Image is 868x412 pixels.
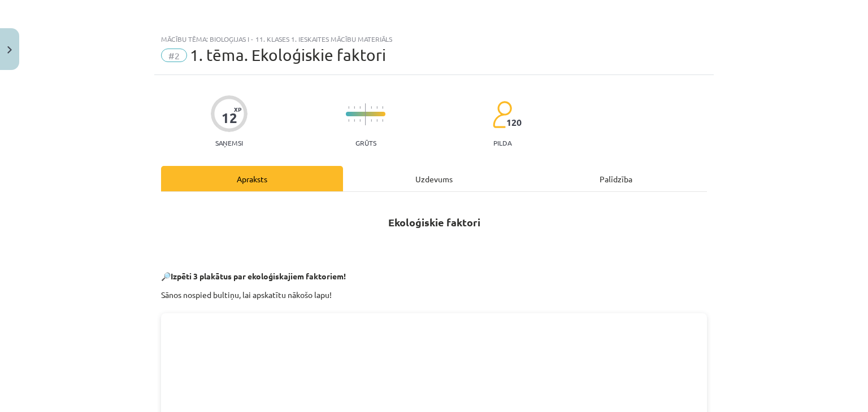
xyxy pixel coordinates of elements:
img: icon-short-line-57e1e144782c952c97e751825c79c345078a6d821885a25fce030b3d8c18986b.svg [371,119,372,122]
div: Palīdzība [525,166,707,191]
div: 12 [222,110,237,126]
img: icon-short-line-57e1e144782c952c97e751825c79c345078a6d821885a25fce030b3d8c18986b.svg [348,106,349,109]
img: icon-close-lesson-0947bae3869378f0d4975bcd49f059093ad1ed9edebbc8119c70593378902aed.svg [7,46,12,54]
img: icon-short-line-57e1e144782c952c97e751825c79c345078a6d821885a25fce030b3d8c18986b.svg [359,106,361,109]
img: icon-short-line-57e1e144782c952c97e751825c79c345078a6d821885a25fce030b3d8c18986b.svg [376,106,377,109]
p: Sānos nospied bultiņu, lai apskatītu nākošo lapu! [161,289,707,301]
p: pilda [493,139,511,147]
span: XP [234,106,241,112]
strong: Ekoloģiskie faktori [388,216,480,229]
p: Saņemsi [211,139,248,147]
img: students-c634bb4e5e11cddfef0936a35e636f08e4e9abd3cc4e673bd6f9a4125e45ecb1.svg [492,100,512,129]
span: 1. tēma. Ekoloģiskie faktori [190,46,386,64]
p: 🔎 [161,270,707,282]
div: Apraksts [161,166,343,191]
img: icon-short-line-57e1e144782c952c97e751825c79c345078a6d821885a25fce030b3d8c18986b.svg [371,106,372,109]
img: icon-long-line-d9ea69661e0d244f92f715978eff75569469978d946b2353a9bb055b3ed8787d.svg [365,103,366,125]
div: Mācību tēma: Bioloģijas i - 11. klases 1. ieskaites mācību materiāls [161,35,707,43]
div: Uzdevums [343,166,525,191]
img: icon-short-line-57e1e144782c952c97e751825c79c345078a6d821885a25fce030b3d8c18986b.svg [382,106,383,109]
span: #2 [161,49,187,62]
img: icon-short-line-57e1e144782c952c97e751825c79c345078a6d821885a25fce030b3d8c18986b.svg [354,106,355,109]
img: icon-short-line-57e1e144782c952c97e751825c79c345078a6d821885a25fce030b3d8c18986b.svg [382,119,383,122]
img: icon-short-line-57e1e144782c952c97e751825c79c345078a6d821885a25fce030b3d8c18986b.svg [359,119,361,122]
span: 120 [506,117,522,128]
p: Grūts [355,139,376,147]
img: icon-short-line-57e1e144782c952c97e751825c79c345078a6d821885a25fce030b3d8c18986b.svg [354,119,355,122]
img: icon-short-line-57e1e144782c952c97e751825c79c345078a6d821885a25fce030b3d8c18986b.svg [348,119,349,122]
img: icon-short-line-57e1e144782c952c97e751825c79c345078a6d821885a25fce030b3d8c18986b.svg [376,119,377,122]
strong: Izpēti 3 plakātus par ekoloģiskajiem faktoriem! [171,271,346,281]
